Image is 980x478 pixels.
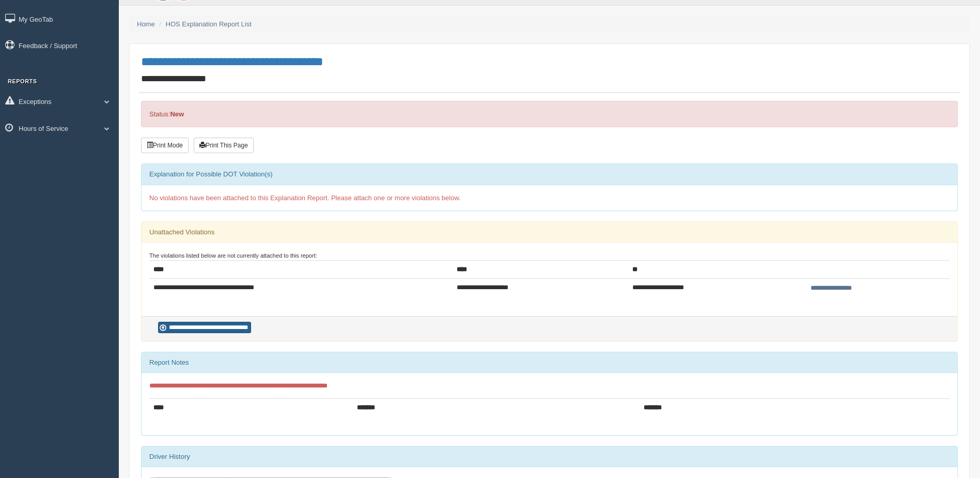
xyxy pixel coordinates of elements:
[166,20,252,28] a: HOS Explanation Report List
[149,252,317,259] small: The violations listed below are not currently attached to this report:
[142,222,957,243] div: Unattached Violations
[142,446,957,467] div: Driver History
[170,110,184,118] strong: New
[149,194,461,202] span: No violations have been attached to this Explanation Report. Please attach one or more violations...
[142,164,957,185] div: Explanation for Possible DOT Violation(s)
[141,101,958,127] div: Status:
[194,138,254,153] button: Print This Page
[142,352,957,373] div: Report Notes
[141,138,189,153] button: Print Mode
[137,20,155,28] a: Home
